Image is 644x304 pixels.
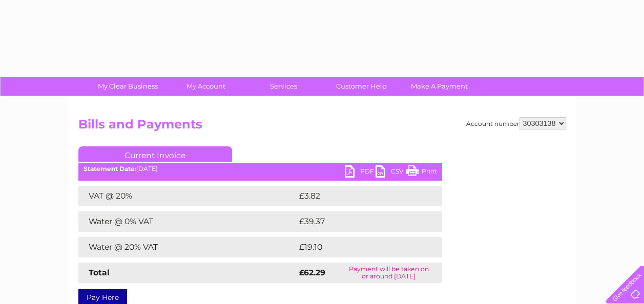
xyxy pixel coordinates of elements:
[78,146,232,162] a: Current Invoice
[78,186,297,206] td: VAT @ 20%
[78,165,442,172] div: [DATE]
[78,237,297,257] td: Water @ 20% VAT
[406,165,437,180] a: Print
[376,165,406,180] a: CSV
[297,237,420,257] td: £19.10
[345,165,376,180] a: PDF
[466,117,566,129] div: Account number
[84,165,136,172] b: Statement Date:
[319,77,404,96] a: Customer Help
[336,263,442,283] td: Payment will be taken on or around [DATE]
[241,77,326,96] a: Services
[297,186,418,206] td: £3.82
[78,211,297,232] td: Water @ 0% VAT
[78,117,566,137] h2: Bills and Payments
[163,77,248,96] a: My Account
[297,211,421,232] td: £39.37
[397,77,482,96] a: Make A Payment
[89,268,110,277] strong: Total
[299,268,325,277] strong: £62.29
[86,77,170,96] a: My Clear Business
